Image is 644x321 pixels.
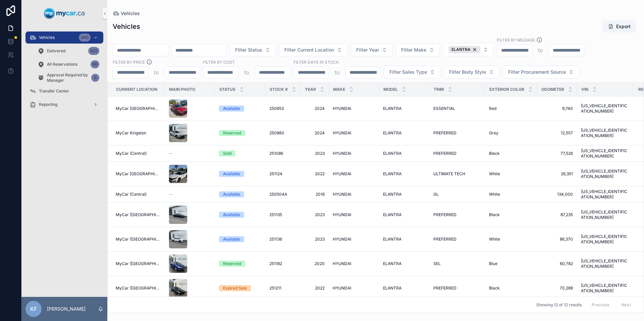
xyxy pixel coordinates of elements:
a: White [489,171,533,177]
span: All Reservations [47,62,77,67]
span: 251135 [269,212,282,217]
a: Sold [219,150,261,156]
a: [US_VEHICLE_IDENTIFICATION_NUMBER] [581,189,629,200]
span: MyCar Kingston [116,130,146,136]
span: PREFERRED [433,151,457,156]
a: Available [219,171,261,177]
a: [US_VEHICLE_IDENTIFICATION_NUMBER] [581,209,629,220]
a: [US_VEHICLE_IDENTIFICATION_NUMBER] [581,148,629,159]
a: Transfer Center [25,85,103,97]
a: 9,740 [541,106,573,111]
span: White [489,237,500,242]
span: GL [433,192,439,197]
span: KF [30,305,37,313]
a: ULTIMATE TECH [433,171,481,177]
a: MyCar ([GEOGRAPHIC_DATA]) [116,261,161,266]
div: Available [223,106,240,112]
a: ELANTRA [383,171,425,177]
span: Black [489,285,500,291]
a: Delivered822 [34,45,103,57]
a: 251135 [269,212,297,217]
span: HYUNDAI [333,192,351,197]
a: [US_VEHICLE_IDENTIFICATION_NUMBER] [581,258,629,269]
span: 2023 [305,237,325,242]
span: HYUNDAI [333,261,351,266]
span: Year [305,87,316,92]
span: Vehicles [121,10,140,17]
button: Select Button [229,44,276,56]
label: Filter Days In Stock [293,59,339,65]
label: FILTER BY PRICE [113,59,145,65]
a: HYUNDAI [333,130,375,136]
a: 250883 [269,130,297,136]
button: Export [603,20,636,33]
a: ELANTRA [383,192,425,197]
span: MyCar (Central) [116,192,147,197]
div: 0 [91,74,99,82]
div: Available [223,212,240,218]
span: Approval Required by Manager [47,72,89,83]
a: MyCar (Central) [116,192,161,197]
span: Main Photo [169,87,195,92]
span: PREFERRED [433,237,457,242]
a: 2022 [305,171,325,177]
span: HYUNDAI [333,130,351,136]
span: MyCar [GEOGRAPHIC_DATA] [116,106,161,111]
div: Sold [223,150,231,156]
span: Filter Sales Type [389,69,427,75]
span: Vehicles [39,35,55,40]
button: Select Button [443,66,500,78]
span: Exterior Color [489,87,524,92]
a: HYUNDAI [333,151,375,156]
a: White [489,192,533,197]
a: ELANTRA [383,237,425,242]
a: 60,782 [541,261,573,266]
span: Showing 12 of 12 results [536,302,582,308]
span: ELANTRA [383,285,401,291]
span: 251136 [269,237,282,242]
span: HYUNDAI [333,212,351,217]
a: ELANTRA [383,212,425,217]
label: FILTER BY COST [203,59,235,65]
a: [US_VEHICLE_IDENTIFICATION_NUMBER] [581,128,629,138]
span: VIN [581,87,588,92]
span: Current Location [116,87,157,92]
div: Reserved [223,261,241,267]
span: ELANTRA [383,130,401,136]
a: 12,557 [541,130,573,136]
a: Black [489,212,533,217]
a: MyCar ([GEOGRAPHIC_DATA]) [116,285,161,291]
a: 251124 [269,171,297,177]
span: HYUNDAI [333,106,351,111]
h1: Vehicles [113,22,140,31]
span: [US_VEHICLE_IDENTIFICATION_NUMBER] [581,234,629,245]
a: MyCar ([GEOGRAPHIC_DATA]) [116,212,161,217]
p: to [335,68,340,76]
a: 250653 [269,106,297,111]
span: 2024 [305,106,325,111]
button: Select Button [351,44,393,56]
a: MyCar (Central) [116,151,161,156]
span: Filter Body Style [449,69,486,75]
a: PREFERRED [433,212,481,217]
span: HYUNDAI [333,151,351,156]
a: 2023 [305,151,325,156]
span: ELANTRA [383,171,401,177]
span: 250653 [269,106,284,111]
a: Grey [489,130,533,136]
button: Select Button [279,44,348,56]
span: Filter Year [356,47,379,53]
span: PREFERRED [433,130,457,136]
a: ELANTRA [383,106,425,111]
a: 26,351 [541,171,573,177]
a: Approval Required by Manager0 [34,72,103,84]
a: 87,235 [541,212,573,217]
